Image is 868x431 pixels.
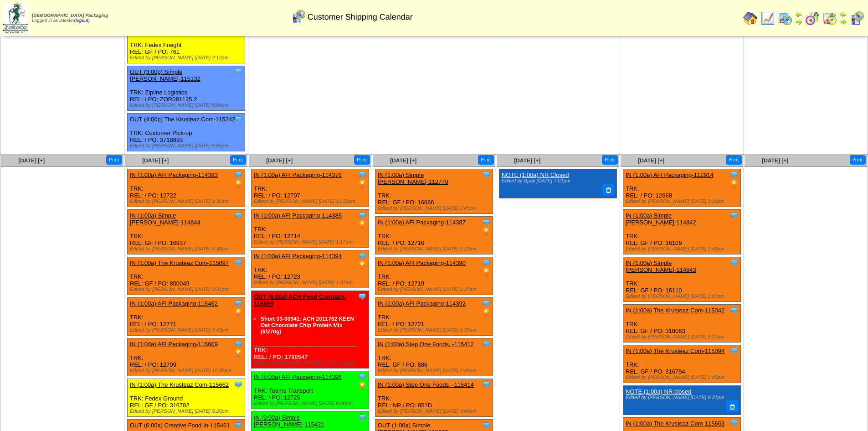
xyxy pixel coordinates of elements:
img: Tooltip [729,418,739,427]
div: TRK: REL: / PO: 12771 [128,298,245,336]
img: Tooltip [482,218,491,227]
img: Tooltip [358,413,367,422]
a: IN (1:00a) AFI Packaging-115462 [130,300,218,307]
img: PO [358,260,367,270]
a: OUT (6:00a) Creative Food In-115461 [130,422,230,429]
span: [DATE] [+] [390,157,416,164]
img: calendarprod.gif [778,11,792,26]
div: Edited by [PERSON_NAME] [DATE] 1:36am [130,199,245,204]
div: TRK: REL: GF / PO: 800049 [128,257,245,295]
img: PO [358,179,367,188]
a: IN (1:00a) AFI Packaging-114393 [130,171,218,178]
img: Tooltip [234,299,243,308]
div: Edited by [PERSON_NAME] [DATE] 2:50pm [626,294,740,299]
a: IN (1:00a) The Krusteaz Com-115042 [626,307,724,314]
a: IN (1:00a) AFI Packaging-114378 [254,171,342,178]
a: IN (9:00a) Simple [PERSON_NAME]-115421 [254,414,324,428]
img: Tooltip [482,380,491,389]
img: PO [234,308,243,317]
img: Tooltip [729,346,739,355]
a: IN (1:00a) Simple [PERSON_NAME]-114842 [626,212,696,226]
div: TRK: REL: NR / PO: 851D [375,379,493,417]
img: calendarcustomer.gif [291,10,306,24]
div: Edited by Bpali [DATE] 7:01pm [502,178,612,184]
div: Edited by [PERSON_NAME] [DATE] 2:49pm [626,246,740,252]
a: IN (1:00a) The Krusteaz Com-115094 [626,348,724,354]
div: TRK: Fedex Freight REL: GF / PO: 761 [128,26,245,63]
img: Tooltip [358,251,367,260]
a: IN (1:00a) The Krusteaz Com-115662 [130,381,229,388]
img: Tooltip [482,258,491,267]
div: TRK: REL: / PO: 12723 [252,250,369,288]
span: [DEMOGRAPHIC_DATA] Packaging [32,13,108,18]
a: IN (1:00a) The Krusteaz Com-115663 [626,420,724,427]
button: Print [230,155,246,165]
span: Logged in as Jdexter [32,13,108,23]
div: TRK: REL: / PO: 12719 [375,257,493,295]
img: PO [234,179,243,188]
img: Tooltip [234,114,243,124]
div: TRK: Teams Transport REL: / PO: 12725 [252,371,369,409]
div: Edited by [PERSON_NAME] [DATE] 11:32pm [254,199,369,204]
img: arrowright.gif [795,18,802,26]
button: Print [106,155,122,165]
div: TRK: REL: GF / PO: 318063 [623,305,741,343]
div: Edited by [PERSON_NAME] [DATE] 6:00pm [254,401,369,406]
div: Edited by [PERSON_NAME] [DATE] 3:19pm [626,199,740,204]
div: TRK: REL: / PO: 12721 [375,298,493,336]
a: IN (1:00a) AFI Packaging-112914 [626,171,714,178]
a: IN (1:00a) AFI Packaging-114385 [254,212,342,219]
span: [DATE] [+] [514,157,540,164]
span: Customer Shipping Calendar [308,12,413,22]
button: Print [726,155,742,165]
div: Edited by [PERSON_NAME] [DATE] 2:29pm [254,360,369,366]
span: [DATE] [+] [18,157,45,164]
img: Tooltip [234,421,243,430]
div: TRK: Customer Pick-up REL: / PO: 3718893 [128,114,245,151]
span: [DATE] [+] [142,157,169,164]
div: Edited by [PERSON_NAME] [DATE] 2:45pm [626,375,740,380]
img: Tooltip [358,292,367,301]
div: Edited by [PERSON_NAME] [DATE] 1:23am [378,246,493,252]
img: Tooltip [358,170,367,179]
img: Tooltip [729,258,739,267]
a: [DATE] [+] [762,157,788,164]
div: TRK: REL: GF / PO: 16686 [375,169,493,214]
a: IN (1:00a) Simple [PERSON_NAME]-114844 [130,212,200,226]
a: [DATE] [+] [266,157,293,164]
button: Delete Note [602,184,614,196]
div: TRK: REL: GF / PO: 16937 [128,210,245,254]
div: TRK: REL: GF / PO: 16109 [623,210,741,254]
img: Tooltip [482,299,491,308]
button: Print [354,155,370,165]
img: calendarblend.gif [805,11,820,26]
button: Print [850,155,866,165]
div: TRK: REL: / PO: 12707 [252,169,369,207]
img: Tooltip [358,372,367,381]
div: Edited by [PERSON_NAME] [DATE] 3:31pm [130,287,245,292]
div: Edited by [PERSON_NAME] [DATE] 5:20pm [130,409,245,414]
div: Edited by [PERSON_NAME] [DATE] 2:49pm [378,368,493,374]
div: Edited by [PERSON_NAME] [DATE] 5:27pm [626,334,740,340]
img: PO [482,267,491,276]
a: NOTE (1:00a) NR Closed [502,171,569,178]
div: Edited by [PERSON_NAME] [DATE] 1:37am [254,280,369,286]
a: [DATE] [+] [638,157,664,164]
div: TRK: REL: / PO: 12714 [252,210,369,248]
div: Edited by [PERSON_NAME] [DATE] 6:04pm [130,103,245,108]
a: (logout) [74,18,90,23]
a: OUT (6:00a) ACH Food Compani-115659 [254,293,346,307]
a: IN (1:00a) AFI Packaging-114392 [378,300,466,307]
img: calendarcustomer.gif [850,11,864,26]
img: Tooltip [234,67,243,76]
img: Tooltip [482,170,491,179]
img: zoroco-logo-small.webp [3,3,28,33]
img: arrowright.gif [840,18,847,26]
img: Tooltip [729,211,739,220]
div: Edited by [PERSON_NAME] [DATE] 3:04pm [378,409,493,414]
a: IN (1:00a) AFI Packaging-114390 [378,260,466,266]
div: Edited by [PERSON_NAME] [DATE] 1:17am [254,239,369,245]
div: TRK: REL: / PO: 12668 [623,169,741,207]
